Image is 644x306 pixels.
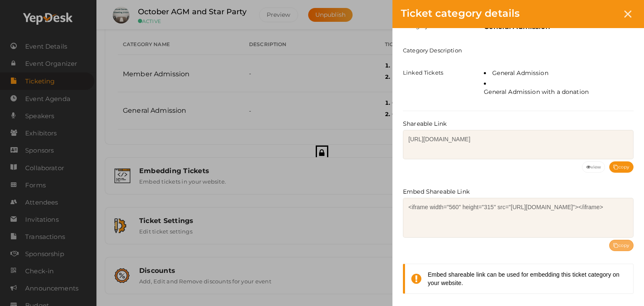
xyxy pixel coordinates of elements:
[403,119,447,128] label: Shareable Link
[428,270,627,287] div: Embed shareable link can be used for embedding this ticket category on your website.
[484,88,589,96] label: General Admission with a donation
[492,69,548,77] label: General Admission
[609,161,634,173] button: copy
[401,7,519,19] span: Ticket category details
[397,47,478,54] label: Category Description
[582,161,605,173] a: view
[609,240,634,251] button: copy
[403,187,470,196] label: Embed Shareable Link
[397,69,478,77] label: Linked Tickets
